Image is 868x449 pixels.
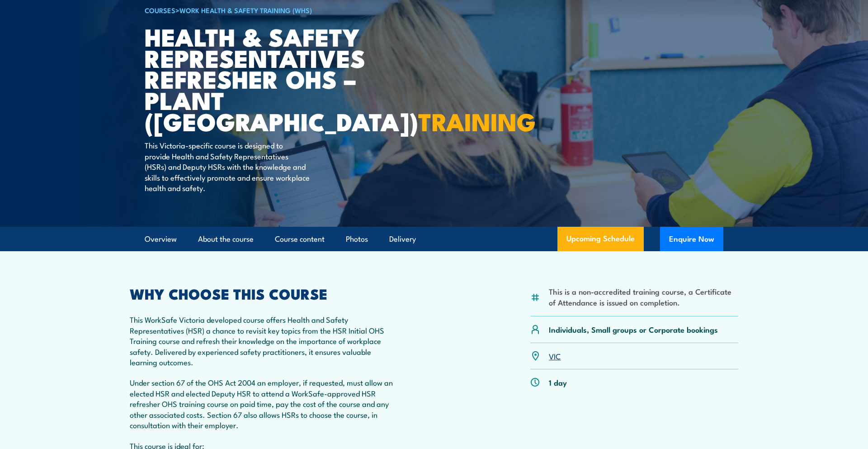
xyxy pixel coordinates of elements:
a: Photos [346,227,368,251]
a: VIC [549,350,561,361]
a: Course content [275,227,325,251]
a: Work Health & Safety Training (WHS) [179,5,312,15]
a: About the course [198,227,254,251]
h1: Health & Safety Representatives Refresher OHS – Plant ([GEOGRAPHIC_DATA]) [145,26,368,132]
a: COURSES [145,5,175,15]
button: Enquire Now [660,227,723,251]
p: This WorkSafe Victoria developed course offers Health and Safety Representatives (HSR) a chance t... [130,314,394,367]
h6: > [145,5,368,15]
p: This Victoria-specific course is designed to provide Health and Safety Representatives (HSRs) and... [145,140,310,193]
a: Delivery [389,227,416,251]
p: Individuals, Small groups or Corporate bookings [549,324,718,334]
p: 1 day [549,377,567,387]
h2: WHY CHOOSE THIS COURSE [130,287,394,300]
a: Upcoming Schedule [557,227,644,251]
li: This is a non-accredited training course, a Certificate of Attendance is issued on completion. [549,286,738,307]
a: Overview [145,227,177,251]
p: Under section 67 of the OHS Act 2004 an employer, if requested, must allow an elected HSR and ele... [130,377,394,430]
strong: TRAINING [418,102,536,139]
